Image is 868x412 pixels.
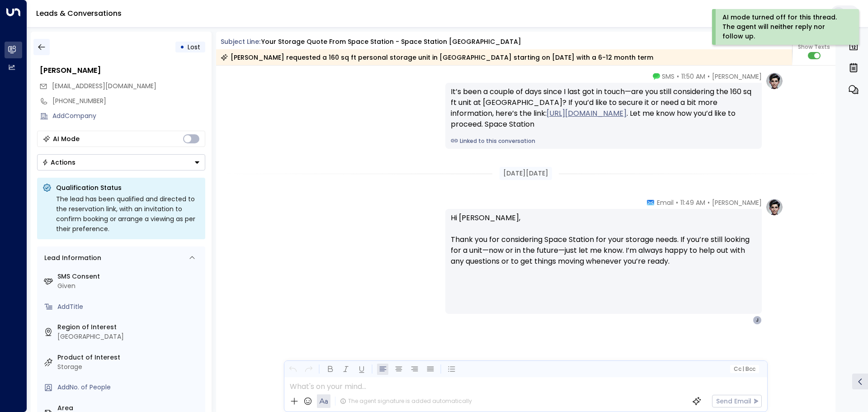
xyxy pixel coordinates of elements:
div: Your storage quote from Space Station - Space Station [GEOGRAPHIC_DATA] [261,37,521,47]
span: [PERSON_NAME] [712,72,762,81]
a: Linked to this conversation [451,137,756,145]
div: AI mode turned off for this thread. The agent will neither reply nor follow up. [722,13,847,41]
span: | [742,366,744,372]
div: Storage [57,362,202,372]
button: Cc|Bcc [730,365,759,374]
div: Actions [42,158,75,166]
span: Lost [188,43,200,52]
span: [EMAIL_ADDRESS][DOMAIN_NAME] [52,81,156,90]
div: J [753,316,762,325]
span: Email [657,198,674,207]
label: SMS Consent [57,272,202,281]
div: It’s been a couple of days since I last got in touch—are you still considering the 160 sq ft unit... [451,86,756,130]
span: [PERSON_NAME] [712,198,762,207]
span: Subject Line: [221,37,260,46]
div: [PERSON_NAME] requested a 160 sq ft personal storage unit in [GEOGRAPHIC_DATA] starting on [DATE]... [221,53,653,62]
img: profile-logo.png [765,198,783,216]
button: Redo [303,364,314,375]
div: [PHONE_NUMBER] [52,96,205,106]
div: AddTitle [57,302,202,312]
div: AddNo. of People [57,383,202,392]
div: The agent signature is added automatically [340,397,472,405]
div: Button group with a nested menu [37,154,205,170]
span: • [708,72,710,81]
button: Undo [287,364,298,375]
span: • [708,198,710,207]
span: • [677,72,679,81]
a: [URL][DOMAIN_NAME] [547,108,627,119]
a: Leads & Conversations [36,8,122,19]
div: • [180,39,184,55]
span: 11:49 AM [680,198,705,207]
div: AI Mode [53,134,80,143]
span: jonathamkwellingtin39@hotmail.com [52,81,156,91]
p: Qualification Status [56,183,200,192]
button: Actions [37,154,205,170]
p: Hi [PERSON_NAME], Thank you for considering Space Station for your storage needs. If you’re still... [451,213,756,278]
div: [DATE][DATE] [500,167,552,180]
img: profile-logo.png [765,72,783,90]
span: SMS [662,72,675,81]
div: [GEOGRAPHIC_DATA] [57,332,202,341]
label: Region of Interest [57,322,202,332]
div: The lead has been qualified and directed to the reservation link, with an invitation to confirm b... [56,194,200,234]
span: • [676,198,678,207]
span: Show Texts [798,43,830,51]
label: Product of Interest [57,353,202,362]
span: Cc Bcc [733,366,755,372]
div: AddCompany [52,111,205,121]
div: [PERSON_NAME] [40,65,205,76]
div: Given [57,281,202,291]
div: Lead Information [41,253,101,263]
span: 11:50 AM [681,72,705,81]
